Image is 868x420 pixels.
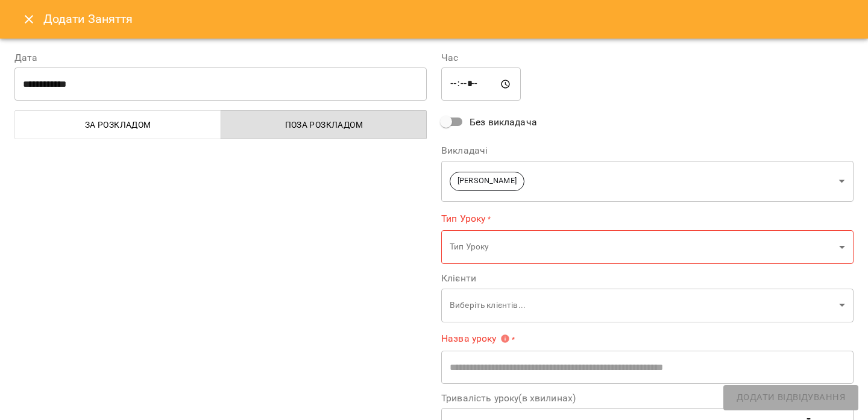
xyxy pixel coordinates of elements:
[14,110,221,139] button: За розкладом
[43,10,854,28] h6: Додати Заняття
[441,230,854,265] div: Тип Уроку
[450,175,524,187] span: [PERSON_NAME]
[450,241,834,253] p: Тип Уроку
[14,53,427,63] label: Дата
[441,160,854,202] div: [PERSON_NAME]
[441,146,854,155] label: Викладачі
[221,110,427,139] button: Поза розкладом
[14,5,43,34] button: Close
[470,115,537,130] span: Без викладача
[500,334,510,343] svg: Вкажіть назву уроку або виберіть клієнтів
[441,212,854,225] label: Тип Уроку
[22,118,214,132] span: За розкладом
[441,334,510,343] span: Назва уроку
[441,274,854,283] label: Клієнти
[228,118,420,132] span: Поза розкладом
[441,288,854,322] div: Виберіть клієнтів...
[441,393,854,403] label: Тривалість уроку(в хвилинах)
[441,53,854,63] label: Час
[450,299,834,312] p: Виберіть клієнтів...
